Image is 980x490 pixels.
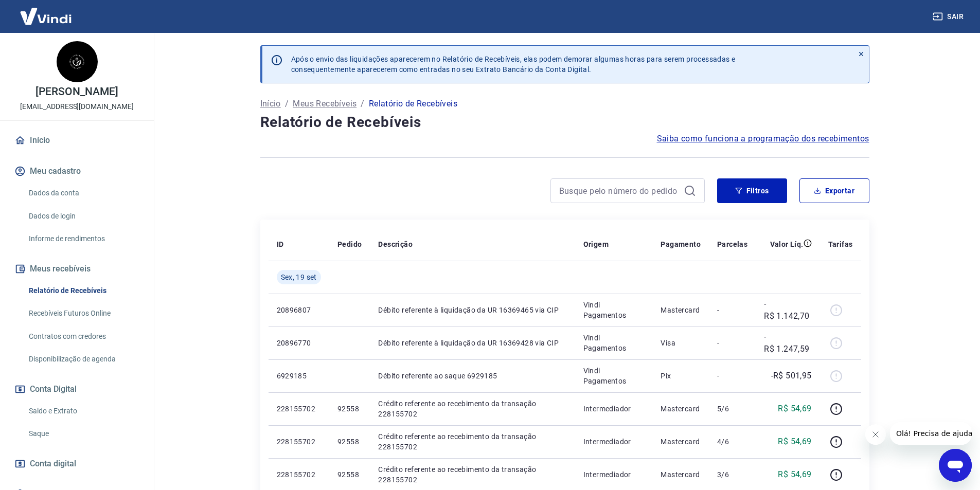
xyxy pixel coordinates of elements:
button: Filtros [717,178,787,203]
p: Descrição [378,239,413,249]
p: Origem [583,239,609,249]
p: 20896770 [277,338,321,348]
p: Pagamento [661,239,701,249]
h4: Relatório de Recebíveis [260,112,869,133]
a: Saldo e Extrato [25,401,141,422]
p: ID [277,239,284,249]
p: Débito referente ao saque 6929185 [378,371,566,381]
p: / [285,98,289,110]
p: [PERSON_NAME] [35,86,118,97]
img: b5e33111-34ac-49f4-b4a7-cf72cf069c64.jpeg [57,41,98,82]
p: Mastercard [661,305,701,315]
a: Relatório de Recebíveis [25,280,141,301]
p: Visa [661,338,701,348]
a: Início [12,129,141,152]
button: Meu cadastro [12,160,141,183]
a: Saque [25,423,141,444]
p: 228155702 [277,404,321,414]
a: Disponibilização de agenda [25,349,141,370]
p: Valor Líq. [770,239,804,249]
p: Crédito referente ao recebimento da transação 228155702 [378,398,566,419]
p: Crédito referente ao recebimento da transação 228155702 [378,464,566,485]
p: Mastercard [661,404,701,414]
a: Informe de rendimentos [25,228,141,249]
a: Meus Recebíveis [293,98,357,110]
p: Após o envio das liquidações aparecerem no Relatório de Recebíveis, elas podem demorar algumas ho... [291,54,736,75]
p: Intermediador [583,404,645,414]
p: - [717,371,747,381]
p: 6929185 [277,371,321,381]
span: Olá! Precisa de ajuda? [6,7,86,15]
p: Vindi Pagamentos [583,300,645,320]
p: Débito referente à liquidação da UR 16369465 via CIP [378,305,566,315]
iframe: Mensagem da empresa [890,422,972,445]
button: Exportar [799,178,869,203]
p: 92558 [337,404,362,414]
p: 20896807 [277,305,321,315]
p: 3/6 [717,469,747,480]
p: Crédito referente ao recebimento da transação 228155702 [378,431,566,452]
p: 4/6 [717,437,747,447]
p: R$ 54,69 [778,435,811,448]
a: Recebíveis Futuros Online [25,303,141,324]
p: / [361,98,364,110]
p: Mastercard [661,469,701,480]
p: Vindi Pagamentos [583,333,645,353]
a: Saiba como funciona a programação dos recebimentos [657,133,869,145]
a: Dados de login [25,206,141,227]
p: Mastercard [661,437,701,447]
span: Sex, 19 set [281,272,317,282]
p: Débito referente à liquidação da UR 16369428 via CIP [378,338,566,348]
a: Conta digital [12,452,141,475]
a: Contratos com credores [25,326,141,347]
p: - [717,338,747,348]
p: Parcelas [717,239,747,249]
button: Conta Digital [12,378,141,401]
p: R$ 54,69 [778,403,811,415]
p: 228155702 [277,437,321,447]
a: Dados da conta [25,183,141,204]
p: 92558 [337,469,362,480]
p: 5/6 [717,404,747,414]
p: 92558 [337,437,362,447]
button: Meus recebíveis [12,258,141,280]
p: - [717,305,747,315]
p: -R$ 501,95 [771,370,812,382]
p: -R$ 1.247,59 [764,331,812,355]
span: Conta digital [30,457,76,471]
p: R$ 54,69 [778,468,811,481]
iframe: Botão para abrir a janela de mensagens [939,449,972,482]
p: Relatório de Recebíveis [369,98,457,110]
input: Busque pelo número do pedido [559,183,680,198]
iframe: Fechar mensagem [865,424,886,445]
p: Vindi Pagamentos [583,366,645,386]
p: [EMAIL_ADDRESS][DOMAIN_NAME] [20,101,134,112]
button: Sair [931,7,968,26]
p: -R$ 1.142,70 [764,298,812,322]
a: Início [260,98,281,110]
p: Intermediador [583,437,645,447]
p: Tarifas [828,239,853,249]
p: Pix [661,371,701,381]
p: Pedido [337,239,362,249]
p: Intermediador [583,469,645,480]
p: 228155702 [277,469,321,480]
img: Vindi [12,1,79,32]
